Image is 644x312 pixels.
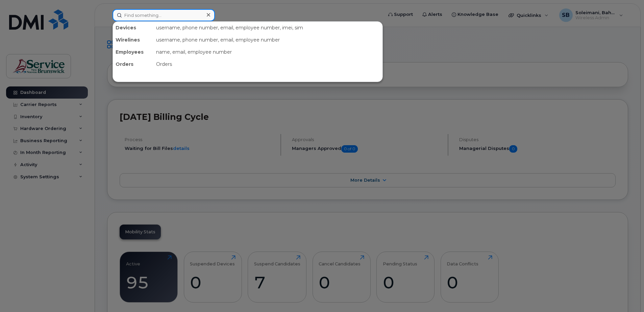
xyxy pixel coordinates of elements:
[153,34,382,46] div: username, phone number, email, employee number
[113,22,153,34] div: Devices
[153,46,382,58] div: name, email, employee number
[153,58,382,70] div: Orders
[113,46,153,58] div: Employees
[113,34,153,46] div: Wirelines
[113,58,153,70] div: Orders
[153,22,382,34] div: username, phone number, email, employee number, imei, sim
